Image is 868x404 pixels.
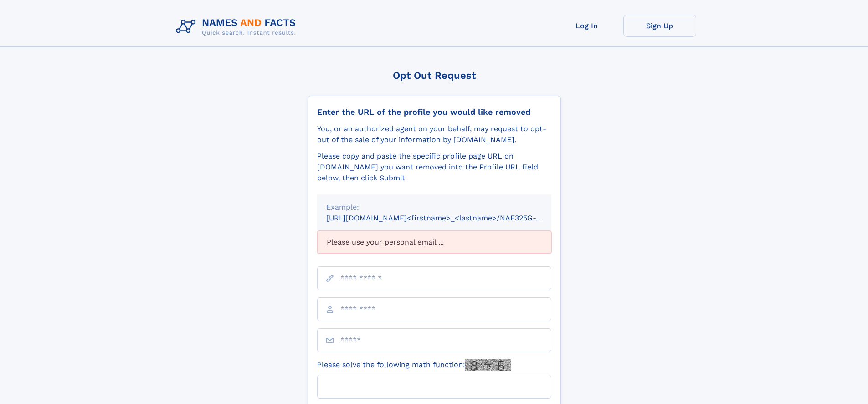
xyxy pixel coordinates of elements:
a: Sign Up [623,15,696,37]
small: [URL][DOMAIN_NAME]<firstname>_<lastname>/NAF325G-xxxxxxxx [326,214,569,222]
label: Please solve the following math function: [317,359,511,371]
div: Enter the URL of the profile you would like removed [317,107,551,117]
div: Example: [326,202,542,213]
div: Opt Out Request [308,70,561,81]
div: Please copy and paste the specific profile page URL on [DOMAIN_NAME] you want removed into the Pr... [317,151,551,184]
div: You, or an authorized agent on your behalf, may request to opt-out of the sale of your informatio... [317,123,551,145]
img: Logo Names and Facts [172,15,303,39]
a: Log In [550,15,623,37]
div: Please use your personal email ... [317,231,551,254]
